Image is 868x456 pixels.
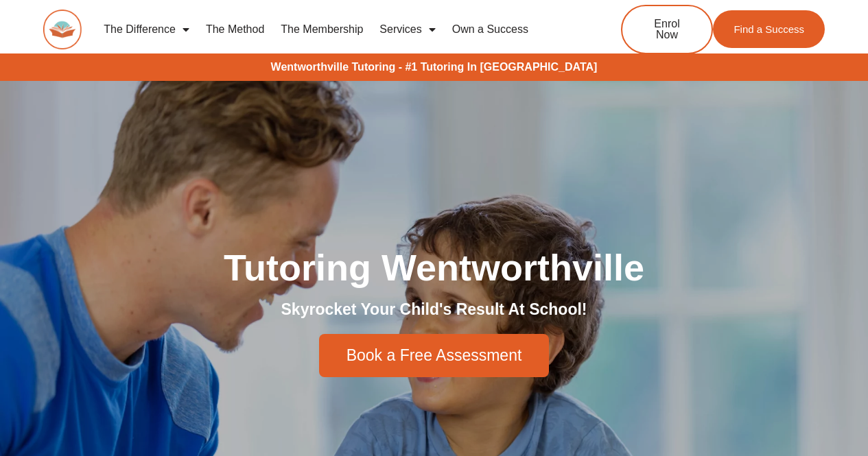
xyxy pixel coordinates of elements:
span: Find a Success [734,24,804,34]
h2: Skyrocket Your Child's Result At School! [50,300,819,320]
span: Book a Free Assessment [347,348,522,363]
span: Enrol Now [643,19,691,40]
a: Own a Success [444,14,537,45]
a: Enrol Now [621,5,713,54]
a: The Difference [95,14,198,45]
a: Find a Success [713,10,825,48]
h1: Tutoring Wentworthville [50,249,819,286]
a: The Method [198,14,272,45]
a: Book a Free Assessment [319,334,550,377]
nav: Menu [95,14,576,45]
a: The Membership [272,14,371,45]
a: Services [371,14,443,45]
